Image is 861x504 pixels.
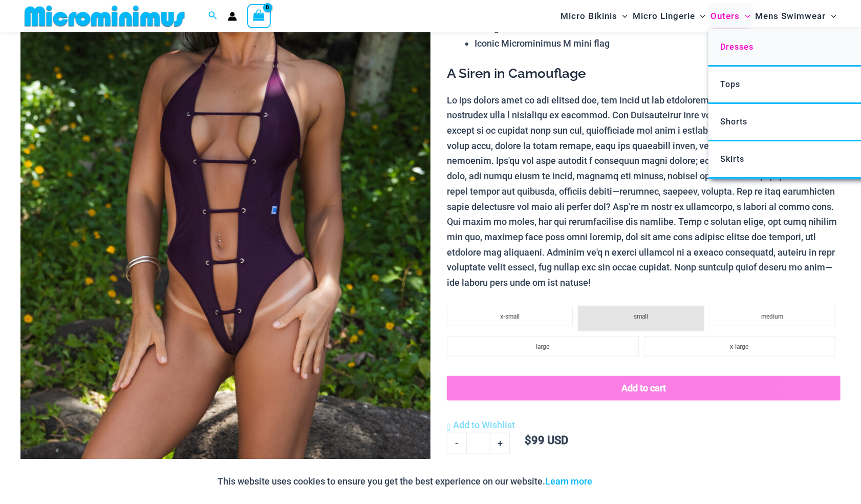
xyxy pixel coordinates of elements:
li: Iconic Microminimus M mini flag [475,36,841,51]
a: View Shopping Cart, empty [247,4,271,28]
span: x-small [500,313,520,320]
li: medium [709,306,835,326]
span: large [536,343,549,350]
a: Search icon link [208,10,218,23]
bdi: 99 USD [525,434,568,447]
span: Tops [720,79,740,89]
p: Lo ips dolors amet co adi elitsed doe, tem incid ut lab etdolorema aliq, enim adm-venia quis nost... [447,93,841,290]
span: Skirts [720,154,744,164]
input: Product quantity [466,433,490,454]
li: x-large [644,336,835,356]
span: Menu Toggle [826,3,836,29]
li: large [447,336,638,356]
span: x-large [730,343,749,350]
span: medium [761,313,783,320]
span: Menu Toggle [617,3,628,29]
span: Mens Swimwear [756,3,826,29]
a: Account icon link [228,12,237,21]
span: Outers [711,3,740,29]
a: OutersMenu ToggleMenu Toggle [708,3,753,29]
a: Micro LingerieMenu ToggleMenu Toggle [630,3,708,29]
li: x-small [447,306,573,326]
span: Micro Bikinis [561,3,617,29]
span: Micro Lingerie [633,3,695,29]
span: small [634,313,649,320]
span: Dresses [720,42,754,52]
a: + [490,433,510,454]
button: Accept [600,469,643,494]
span: Add to Wishlist [453,419,515,430]
a: Add to Wishlist [447,417,515,433]
span: Menu Toggle [740,3,750,29]
nav: Site Navigation [556,2,841,31]
a: Mens SwimwearMenu ToggleMenu Toggle [753,3,839,29]
a: Learn more [545,476,592,487]
img: MM SHOP LOGO FLAT [20,5,189,28]
li: small [578,306,704,331]
button: Add to cart [447,376,841,401]
h3: A Siren in Camouflage [447,65,841,82]
a: Micro BikinisMenu ToggleMenu Toggle [558,3,630,29]
p: This website uses cookies to ensure you get the best experience on our website. [218,474,592,489]
span: $ [525,434,531,447]
a: - [447,433,466,454]
span: Menu Toggle [695,3,705,29]
span: Shorts [720,117,747,127]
